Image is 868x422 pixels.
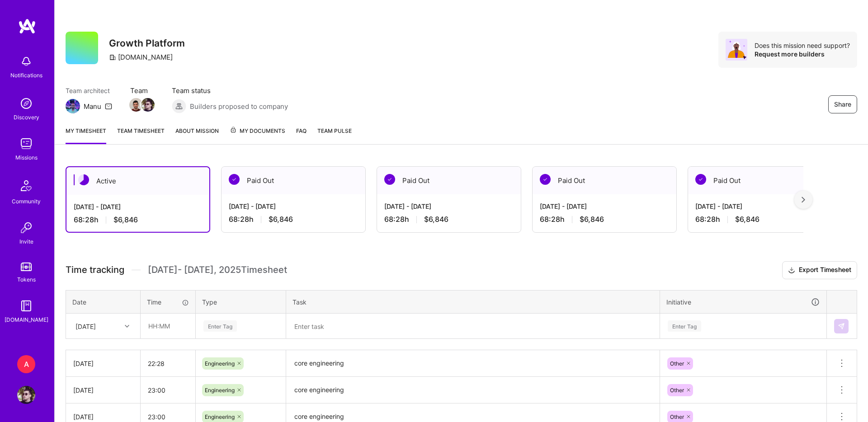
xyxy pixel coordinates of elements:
div: Enter Tag [668,319,701,333]
th: Date [66,290,141,314]
span: Time tracking [66,264,124,276]
a: Team Pulse [317,126,352,144]
div: 68:28 h [74,215,202,225]
div: Invite [19,237,33,246]
i: icon Mail [105,103,112,110]
span: $6,846 [424,215,448,224]
span: $6,846 [580,215,604,224]
div: Community [12,197,41,206]
i: icon CompanyGray [109,54,116,61]
div: Missions [15,153,38,162]
div: Initiative [666,297,820,307]
i: icon Download [788,266,795,275]
img: Active [78,174,89,185]
img: right [802,197,805,203]
input: HH:MM [141,314,195,338]
div: Does this mission need support? [755,41,850,50]
span: Engineering [205,360,235,367]
a: My Documents [230,126,285,144]
a: My timesheet [66,126,106,144]
img: Avatar [726,39,747,61]
span: Other [670,360,684,367]
span: $6,846 [113,215,138,225]
div: [DATE] [73,359,133,368]
div: Paid Out [533,167,676,194]
img: Invite [17,219,35,237]
img: discovery [17,94,35,113]
img: Community [15,175,37,197]
div: [DOMAIN_NAME] [5,315,48,324]
img: Builders proposed to company [172,99,186,113]
button: Export Timesheet [782,261,857,279]
img: Paid Out [384,174,395,185]
div: [DATE] - [DATE] [540,202,669,211]
div: Tokens [17,275,36,284]
div: Paid Out [377,167,521,194]
img: tokens [21,263,32,271]
div: Discovery [14,113,39,122]
div: Request more builders [755,50,850,58]
button: Share [828,95,857,113]
th: Type [196,290,286,314]
div: [DATE] [73,385,133,395]
textarea: core engineering [287,378,659,403]
a: User Avatar [15,386,38,404]
div: [DOMAIN_NAME] [109,52,173,62]
a: Team Member Avatar [130,97,142,113]
a: About Mission [175,126,219,144]
div: 68:28 h [384,215,514,224]
img: Team Member Avatar [141,98,155,112]
img: Team Architect [66,99,80,113]
input: HH:MM [141,352,195,375]
div: [DATE] - [DATE] [229,202,358,211]
a: FAQ [296,126,307,144]
div: 68:28 h [229,215,358,224]
textarea: core engineering [287,351,659,376]
i: icon Chevron [125,324,129,328]
img: logo [18,18,36,34]
div: [DATE] - [DATE] [384,202,514,211]
a: A [15,355,38,373]
img: teamwork [17,135,35,153]
span: Share [834,100,851,109]
img: User Avatar [17,386,35,404]
span: Team architect [66,86,112,95]
img: Paid Out [695,174,706,185]
span: Team [130,86,154,95]
img: Paid Out [229,174,240,185]
img: bell [17,52,35,70]
span: $6,846 [735,215,759,224]
span: Other [670,413,684,420]
span: Team status [172,86,288,95]
img: Team Member Avatar [129,98,143,112]
span: $6,846 [269,215,293,224]
div: Enter Tag [203,319,237,333]
span: Engineering [205,387,235,394]
div: [DATE] [73,412,133,422]
div: Active [66,167,209,195]
img: guide book [17,297,35,315]
div: 68:28 h [695,215,825,224]
div: [DATE] - [DATE] [695,202,825,211]
div: Time [147,297,189,307]
div: 68:28 h [540,215,669,224]
input: HH:MM [141,378,195,402]
img: Submit [838,323,845,330]
div: [DATE] [75,321,96,331]
div: Notifications [10,70,42,80]
span: Other [670,387,684,394]
h3: Growth Platform [109,38,185,49]
a: Team Member Avatar [142,97,154,113]
th: Task [286,290,660,314]
span: [DATE] - [DATE] , 2025 Timesheet [148,264,287,276]
a: Team timesheet [117,126,165,144]
span: Team Pulse [317,127,352,134]
div: Paid Out [688,167,832,194]
span: Engineering [205,413,235,420]
div: Manu [84,102,101,111]
span: Builders proposed to company [190,102,288,111]
span: My Documents [230,126,285,136]
div: Paid Out [222,167,365,194]
div: [DATE] - [DATE] [74,202,202,211]
img: Paid Out [540,174,551,185]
